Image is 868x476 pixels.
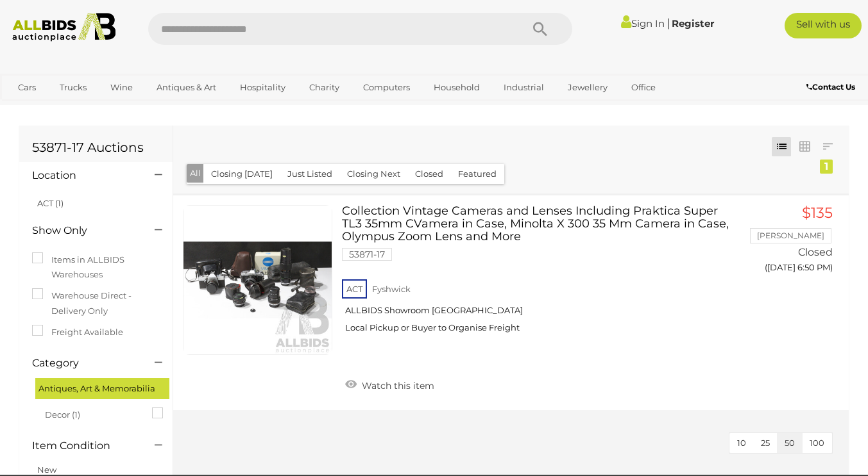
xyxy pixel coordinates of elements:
a: Sports [10,98,53,119]
a: Charity [301,77,348,98]
button: 10 [729,433,754,453]
div: Antiques, Art & Memorabilia [35,378,169,399]
h4: Item Condition [32,440,135,452]
a: Antiques & Art [148,77,225,98]
a: Wine [102,77,141,98]
a: Collection Vintage Cameras and Lenses Including Praktica Super TL3 35mm CVamera in Case, Minolta ... [352,205,726,343]
a: [GEOGRAPHIC_DATA] [60,98,167,119]
button: Closed [407,164,451,184]
button: Just Listed [280,164,340,184]
a: Computers [355,77,418,98]
a: Trucks [51,77,95,98]
span: 25 [761,438,770,448]
div: 1 [820,160,833,174]
label: Warehouse Direct - Delivery Only [32,288,160,318]
a: $135 [PERSON_NAME] Closed ([DATE] 6:50 PM) [746,205,837,280]
span: 100 [810,438,824,448]
h1: 53871-17 Auctions [32,140,160,154]
img: Allbids.com.au [6,13,122,42]
button: Closing Next [339,164,408,184]
a: Register [672,17,714,29]
button: All [187,164,204,183]
a: Office [623,77,664,98]
label: Freight Available [32,325,123,340]
h4: Location [32,170,135,181]
button: 25 [753,433,778,453]
h4: Category [32,357,135,369]
b: Contact Us [806,82,855,92]
a: ACT (1) [37,198,64,208]
button: Featured [450,164,504,184]
a: Household [425,77,488,98]
a: Cars [10,77,44,98]
a: Jewellery [559,77,616,98]
button: Search [508,13,572,45]
label: Items in ALLBIDS Warehouses [32,252,160,283]
h4: Show Only [32,225,135,236]
span: | [667,16,670,30]
span: 50 [785,438,795,448]
span: Decor (1) [45,404,141,422]
a: Sell with us [785,13,862,38]
span: 10 [737,438,746,448]
span: $135 [802,204,833,222]
span: Watch this item [359,380,434,391]
a: Contact Us [806,80,858,94]
button: 50 [777,433,803,453]
a: Industrial [495,77,552,98]
a: Sign In [621,17,665,29]
a: Hospitality [232,77,294,98]
a: New [37,464,56,475]
button: Closing [DATE] [203,164,280,184]
button: 100 [802,433,832,453]
a: Watch this item [342,375,438,394]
